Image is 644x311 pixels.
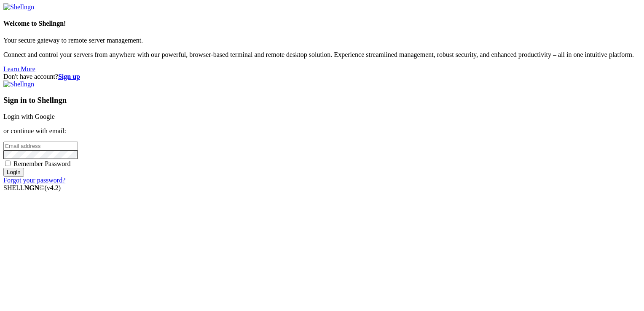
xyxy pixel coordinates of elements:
h3: Sign in to Shellngn [3,96,641,105]
input: Remember Password [5,161,11,166]
b: NGN [24,184,40,191]
a: Login with Google [3,113,55,120]
span: 4.2.0 [45,184,61,191]
a: Sign up [58,73,80,80]
input: Login [3,168,24,177]
img: Shellngn [3,3,34,11]
span: SHELL © [3,184,61,191]
a: Forgot your password? [3,177,65,184]
p: Your secure gateway to remote server management. [3,37,641,44]
a: Learn More [3,65,35,72]
input: Email address [3,142,78,150]
span: Remember Password [13,160,71,167]
p: or continue with email: [3,127,641,135]
img: Shellngn [3,80,34,88]
div: Don't have account? [3,73,641,80]
p: Connect and control your servers from anywhere with our powerful, browser-based terminal and remo... [3,51,641,59]
h4: Welcome to Shellngn! [3,20,641,27]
